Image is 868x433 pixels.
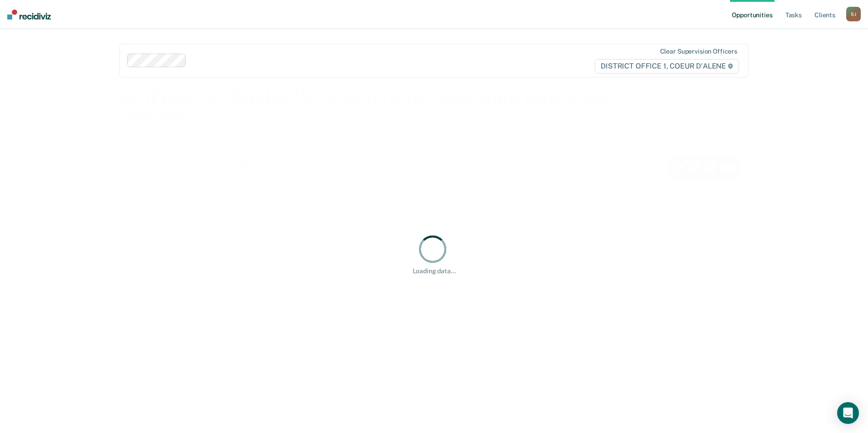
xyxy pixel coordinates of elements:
div: Open Intercom Messenger [837,402,859,424]
div: Loading data... [413,267,456,275]
div: Clear supervision officers [660,48,737,55]
img: Recidiviz [7,10,51,20]
span: DISTRICT OFFICE 1, COEUR D'ALENE [595,59,739,74]
div: S J [846,7,861,21]
button: SJ [846,7,861,21]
